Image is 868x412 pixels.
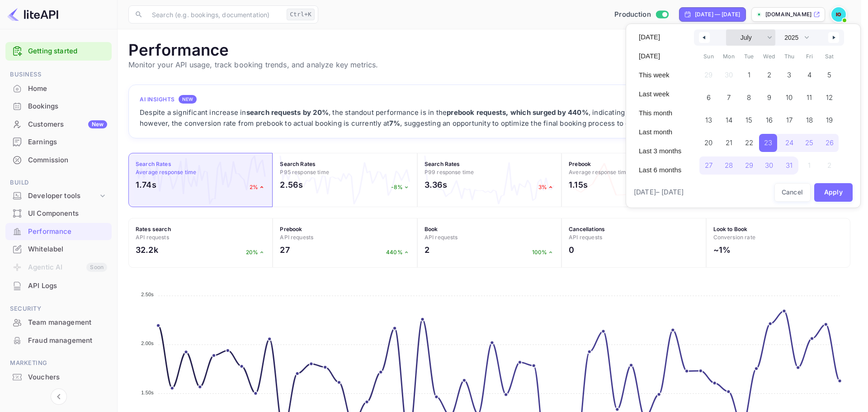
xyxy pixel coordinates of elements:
[698,132,719,150] button: 20
[633,143,687,159] button: Last 3 months
[807,90,812,106] span: 11
[719,109,739,127] button: 14
[779,132,799,150] button: 24
[779,49,799,64] span: Thu
[814,183,853,202] button: Apply
[799,109,820,127] button: 18
[779,64,799,82] button: 3
[767,90,771,106] span: 9
[633,29,687,45] button: [DATE]
[739,49,759,64] span: Tue
[759,86,779,104] button: 9
[826,112,833,128] span: 19
[799,86,820,104] button: 11
[745,157,753,174] span: 29
[805,135,813,151] span: 25
[633,86,687,102] button: Last week
[787,67,791,83] span: 3
[799,64,820,82] button: 4
[779,109,799,127] button: 17
[705,157,712,174] span: 27
[633,124,687,140] button: Last month
[704,135,712,151] span: 20
[727,90,731,106] span: 7
[719,154,739,172] button: 28
[820,132,840,150] button: 26
[698,49,719,64] span: Sun
[759,132,779,150] button: 23
[759,64,779,82] button: 2
[759,154,779,172] button: 30
[820,64,840,82] button: 5
[719,132,739,150] button: 21
[765,157,773,174] span: 30
[827,67,831,83] span: 5
[739,86,759,104] button: 8
[745,135,753,151] span: 22
[698,86,719,104] button: 6
[774,183,811,202] button: Cancel
[785,135,793,151] span: 24
[748,67,750,83] span: 1
[779,86,799,104] button: 10
[747,90,751,106] span: 8
[759,49,779,64] span: Wed
[634,187,684,198] span: [DATE] – [DATE]
[786,157,793,174] span: 31
[820,49,840,64] span: Sat
[739,132,759,150] button: 22
[705,112,712,128] span: 13
[826,90,833,106] span: 12
[766,112,773,128] span: 16
[719,49,739,64] span: Mon
[726,135,732,151] span: 21
[745,112,752,128] span: 15
[739,64,759,82] button: 1
[633,162,687,178] button: Last 6 months
[767,67,771,83] span: 2
[786,112,793,128] span: 17
[726,112,732,128] span: 14
[786,90,793,106] span: 10
[764,135,772,151] span: 23
[633,105,687,121] button: This month
[739,109,759,127] button: 15
[820,86,840,104] button: 12
[799,49,820,64] span: Fri
[807,67,811,83] span: 4
[633,48,687,64] button: [DATE]
[707,90,711,106] span: 6
[698,154,719,172] button: 27
[719,86,739,104] button: 7
[698,109,719,127] button: 13
[759,109,779,127] button: 16
[806,112,813,128] span: 18
[799,132,820,150] button: 25
[779,154,799,172] button: 31
[826,135,834,151] span: 26
[725,157,733,174] span: 28
[739,154,759,172] button: 29
[633,67,687,83] button: This week
[820,109,840,127] button: 19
